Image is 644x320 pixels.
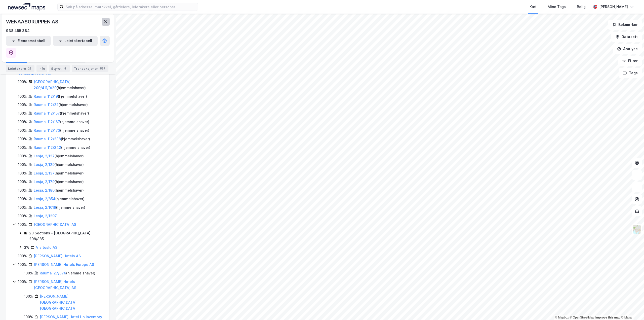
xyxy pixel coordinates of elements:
[18,179,27,185] div: 100%
[548,4,566,10] div: Mine Tags
[34,120,60,124] a: Rauma, 112/167
[34,171,55,175] a: Lesja, 2/137
[18,279,27,285] div: 100%
[18,253,27,259] div: 100%
[34,102,88,108] div: ( hjemmelshaver )
[34,205,56,209] a: Lesja, 2/1018
[8,3,45,11] img: logo.a4113a55bc3d86da70a041830d287a7e.svg
[34,145,90,151] div: ( hjemmelshaver )
[34,153,84,159] div: ( hjemmelshaver )
[34,162,55,167] a: Lesja, 2/129
[29,230,103,242] div: 23 Sections - [GEOGRAPHIC_DATA], 208/885
[27,66,32,71] div: 25
[24,293,33,299] div: 100%
[6,36,51,46] button: Eiendomstabell
[40,270,95,276] div: ( hjemmelshaver )
[40,294,76,310] a: [PERSON_NAME][GEOGRAPHIC_DATA] [GEOGRAPHIC_DATA]
[18,222,27,228] div: 100%
[34,79,103,91] div: ( hjemmelshaver )
[18,136,27,142] div: 100%
[99,66,106,71] div: 557
[18,196,27,202] div: 100%
[6,28,30,34] div: 938 455 384
[34,254,81,258] a: [PERSON_NAME] Hotels AS
[24,270,33,276] div: 100%
[618,56,642,66] button: Filter
[18,204,27,210] div: 100%
[570,316,594,319] a: OpenStreetMap
[18,262,27,268] div: 100%
[34,222,76,227] a: [GEOGRAPHIC_DATA] AS
[18,119,27,125] div: 100%
[34,94,58,98] a: Rauma, 112/19
[36,65,47,72] div: Info
[619,296,644,320] div: Kontrollprogram for chat
[34,111,60,115] a: Rauma, 112/157
[34,110,89,116] div: ( hjemmelshaver )
[18,102,27,108] div: 100%
[18,145,27,151] div: 100%
[34,279,76,290] a: [PERSON_NAME] Hotels [GEOGRAPHIC_DATA] AS
[18,153,27,159] div: 100%
[34,180,55,184] a: Lesja, 2/179
[555,316,569,319] a: Mapbox
[611,32,642,42] button: Datasett
[18,127,27,133] div: 100%
[40,271,66,275] a: Rauma, 27/676
[632,225,642,234] img: Z
[17,71,51,75] a: Wenaasgruppen AS
[34,145,61,150] a: Rauma, 112/242
[6,65,34,72] div: Leietakere
[18,162,27,168] div: 100%
[34,128,60,132] a: Rauma, 112/173
[34,93,87,99] div: ( hjemmelshaver )
[34,127,89,133] div: ( hjemmelshaver )
[34,80,71,90] a: [GEOGRAPHIC_DATA], 209/411/0/20
[34,204,85,210] div: ( hjemmelshaver )
[18,93,27,99] div: 100%
[63,66,68,71] div: 5
[599,4,628,10] div: [PERSON_NAME]
[24,314,33,320] div: 100%
[34,136,90,142] div: ( hjemmelshaver )
[18,170,27,176] div: 100%
[34,197,55,201] a: Lesja, 2/854
[530,4,537,10] div: Kart
[577,4,586,10] div: Bolig
[6,18,59,26] div: WENAASGRUPPEN AS
[34,137,61,141] a: Rauma, 112/238
[608,20,642,30] button: Bokmerker
[36,245,57,250] a: Visitoslo AS
[64,3,198,11] input: Søk på adresse, matrikkel, gårdeiere, leietakere eller personer
[595,316,620,319] a: Improve this map
[619,296,644,320] iframe: Chat Widget
[18,110,27,116] div: 100%
[34,196,85,202] div: ( hjemmelshaver )
[34,179,84,185] div: ( hjemmelshaver )
[24,244,29,251] div: 3%
[34,262,94,267] a: [PERSON_NAME] Hotels Europe AS
[49,65,70,72] div: Styret
[34,187,84,193] div: ( hjemmelshaver )
[34,188,55,192] a: Lesja, 2/180
[72,65,108,72] div: Transaksjoner
[34,214,57,218] a: Lesja, 2/1297
[18,187,27,193] div: 100%
[18,79,27,85] div: 100%
[619,68,642,78] button: Tags
[34,102,59,107] a: Rauma, 112/22
[613,44,642,54] button: Analyse
[18,213,27,219] div: 100%
[34,162,84,168] div: ( hjemmelshaver )
[53,36,98,46] button: Leietakertabell
[34,119,89,125] div: ( hjemmelshaver )
[34,170,84,176] div: ( hjemmelshaver )
[34,154,55,158] a: Lesja, 2/127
